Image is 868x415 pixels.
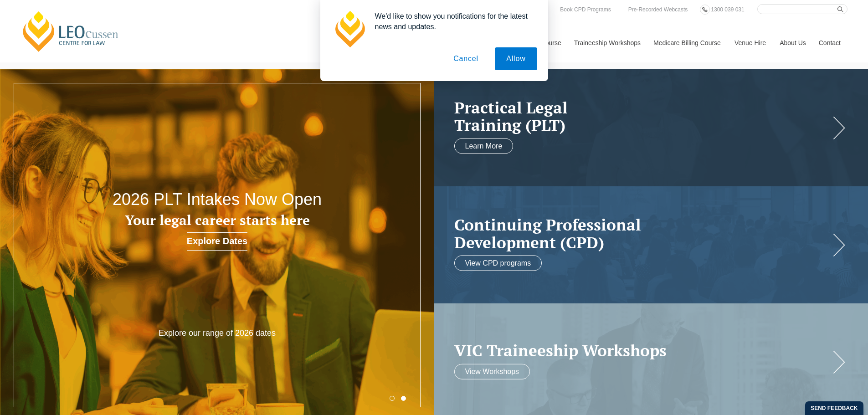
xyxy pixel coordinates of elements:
[454,364,530,379] a: View Workshops
[454,98,830,133] h2: Practical Legal Training (PLT)
[87,213,348,228] h3: Your legal career starts here
[454,216,830,251] a: Continuing ProfessionalDevelopment (CPD)
[454,342,830,359] a: VIC Traineeship Workshops
[187,232,247,251] a: Explore Dates
[454,216,830,251] h2: Continuing Professional Development (CPD)
[390,396,395,401] button: 1
[368,11,537,32] div: We'd like to show you notifications for the latest news and updates.
[454,98,830,133] a: Practical LegalTraining (PLT)
[130,328,304,338] p: Explore our range of 2026 dates
[495,47,537,70] button: Allow
[454,138,514,154] a: Learn More
[331,11,368,47] img: notification icon
[401,396,406,401] button: 2
[454,256,542,271] a: View CPD programs
[442,47,490,70] button: Cancel
[87,190,348,209] h2: 2026 PLT Intakes Now Open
